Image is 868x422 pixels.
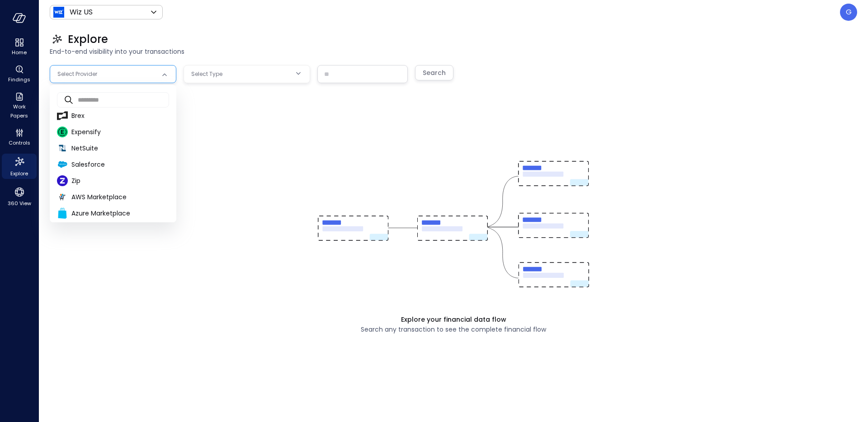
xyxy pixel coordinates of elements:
[57,208,68,219] img: azure
[71,160,169,169] span: Salesforce
[57,110,68,121] img: brex
[71,127,169,137] span: Expensify
[71,192,169,202] span: AWS Marketplace
[57,127,68,137] img: expensify
[71,111,169,121] span: Brex
[71,176,169,186] span: Zip
[71,209,169,218] span: Azure Marketplace
[71,144,169,153] span: NetSuite
[57,175,68,186] img: zip
[57,143,68,154] img: netsuite
[57,192,68,202] img: aws
[57,159,68,170] img: salesforce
